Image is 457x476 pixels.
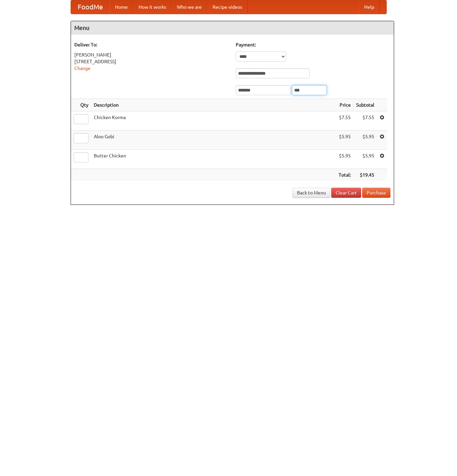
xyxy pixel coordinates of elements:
div: [PERSON_NAME] [74,51,229,58]
th: Subtotal [353,99,377,111]
h5: Deliver To: [74,41,229,48]
a: Back to Menu [293,188,330,198]
div: [STREET_ADDRESS] [74,58,229,65]
th: $19.45 [353,169,377,181]
a: Who we are [172,0,207,14]
a: Change [74,66,90,71]
td: Aloo Gobi [91,131,336,150]
button: Purchase [362,188,390,198]
h5: Payment: [236,41,390,48]
th: Description [91,99,336,111]
td: $7.55 [336,111,353,131]
a: How it works [133,0,172,14]
a: Help [359,0,380,14]
td: $5.95 [336,131,353,150]
td: Butter Chicken [91,150,336,169]
td: $5.95 [353,131,377,150]
td: $5.95 [336,150,353,169]
h4: Menu [71,21,394,35]
a: Clear Cart [331,188,361,198]
th: Total: [336,169,353,181]
td: Chicken Korma [91,111,336,131]
td: $5.95 [353,150,377,169]
a: Recipe videos [207,0,247,14]
th: Qty [71,99,91,111]
td: $7.55 [353,111,377,131]
a: Home [110,0,133,14]
th: Price [336,99,353,111]
a: FoodMe [71,0,110,14]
